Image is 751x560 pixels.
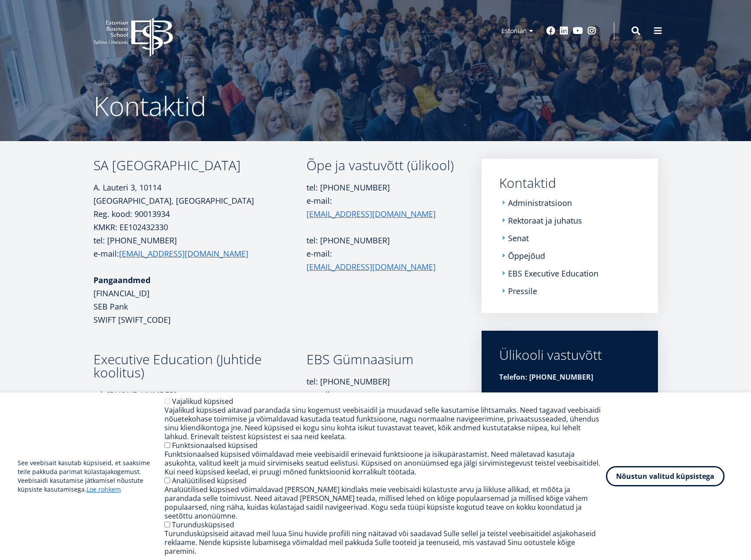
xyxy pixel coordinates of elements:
label: Analüütilised küpsised [172,476,247,485]
div: Ülikooli vastuvõtt [499,348,640,362]
h3: EBS Gümnaasium [306,353,456,366]
h3: SA [GEOGRAPHIC_DATA] [93,159,306,172]
label: Funktsionaalsed küpsised [172,441,258,450]
a: Kontaktid [499,176,640,190]
a: Administratsioon [508,198,572,207]
a: [EMAIL_ADDRESS][DOMAIN_NAME] [306,260,436,273]
p: tel: [PHONE_NUMBER] e-mail: [306,181,456,220]
span: Kontaktid [93,88,206,124]
label: Vajalikud küpsised [172,396,233,406]
label: Turundusküpsised [172,520,234,530]
p: e-mail: [306,247,456,273]
strong: Pangaandmed [93,275,150,285]
p: tel: [PHONE_NUMBER] e-mail: [306,375,456,414]
a: Linkedin [560,26,568,35]
div: Turundusküpsiseid aitavad meil luua Sinu huvide profiili ning näitavad või saadavad Sulle sellel ... [164,529,606,556]
h3: Õpe ja vastuvõtt (ülikool) [306,159,456,172]
div: Funktsionaalsed küpsised võimaldavad meie veebisaidil erinevaid funktsioone ja isikupärastamist. ... [164,450,606,476]
div: Vajalikud küpsised aitavad parandada sinu kogemust veebisaidil ja muudavad selle kasutamise lihts... [164,406,606,441]
h3: Executive Education (Juhtide koolitus) [93,353,306,379]
p: KMKR: EE102432330 [93,220,306,234]
a: Rektoraat ja juhatus [508,216,582,225]
a: Pressile [508,287,537,295]
a: EBS Executive Education [508,269,598,278]
strong: Telefon: [PHONE_NUMBER] [499,372,593,382]
p: tel: [PHONE_NUMBER] e-mail: [93,234,306,260]
p: tel: [PHONE_NUMBER] e-mail: [93,388,306,414]
p: [FINANCIAL_ID] SEB Pank SWIFT [SWIFT_CODE] [93,273,306,326]
a: Õppejõud [508,251,545,260]
a: Avaleht [93,79,112,88]
a: Instagram [587,26,596,35]
a: Youtube [573,26,583,35]
a: [EMAIL_ADDRESS][DOMAIN_NAME] [306,207,436,220]
a: [EMAIL_ADDRESS][DOMAIN_NAME] [119,247,248,260]
p: See veebisait kasutab küpsiseid, et saaksime teile pakkuda parimat külastajakogemust. Veebisaidi ... [18,459,164,494]
div: Analüütilised küpsised võimaldavad [PERSON_NAME] kindlaks meie veebisaidi külastuste arvu ja liik... [164,485,606,520]
a: Loe rohkem [86,485,121,494]
a: Facebook [546,26,555,35]
a: Senat [508,234,529,243]
p: A. Lauteri 3, 10114 [GEOGRAPHIC_DATA], [GEOGRAPHIC_DATA] Reg. kood: 90013934 [93,181,306,220]
p: tel: [PHONE_NUMBER] [306,234,456,247]
button: Nõustun valitud küpsistega [606,466,725,486]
